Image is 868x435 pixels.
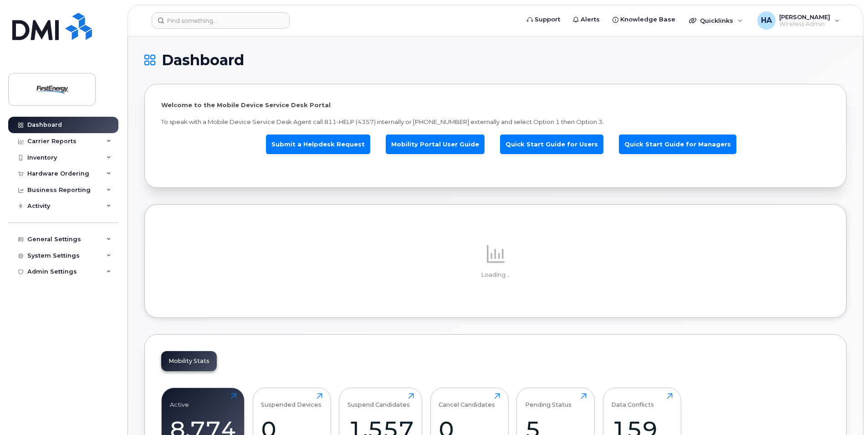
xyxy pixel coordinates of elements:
[500,135,603,154] a: Quick Start Guide for Users
[161,271,830,279] p: Loading...
[347,393,410,408] div: Suspend Candidates
[611,393,654,408] div: Data Conflicts
[161,101,830,109] p: Welcome to the Mobile Device Service Desk Portal
[828,395,861,428] iframe: Messenger Launcher
[619,135,736,154] a: Quick Start Guide for Managers
[162,53,244,67] span: Dashboard
[525,393,572,408] div: Pending Status
[161,118,830,126] p: To speak with a Mobile Device Service Desk Agent call 811-HELP (4357) internally or [PHONE_NUMBER...
[386,135,485,154] a: Mobility Portal User Guide
[170,393,189,408] div: Active
[439,393,495,408] div: Cancel Candidates
[261,393,322,408] div: Suspended Devices
[266,135,370,154] a: Submit a Helpdesk Request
